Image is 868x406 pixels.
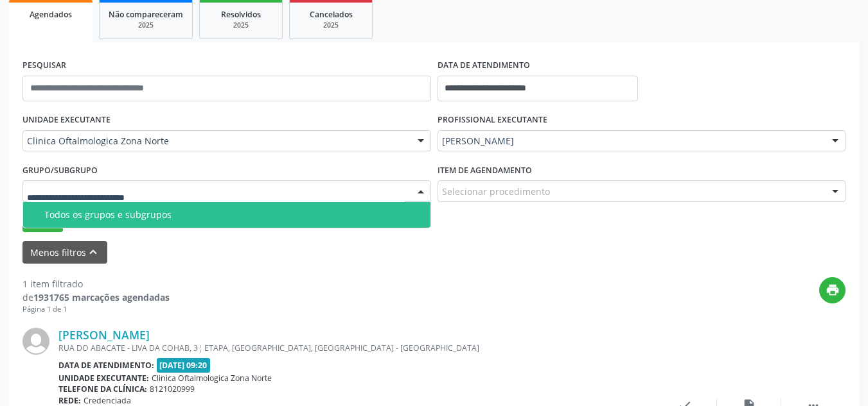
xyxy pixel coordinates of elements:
div: 2025 [299,21,363,30]
div: 2025 [209,21,273,30]
span: Agendados [30,9,72,20]
span: Resolvidos [221,9,261,20]
i: keyboard_arrow_up [86,245,100,259]
img: img [22,328,49,355]
label: PESQUISAR [22,56,66,76]
div: 1 item filtrado [22,277,170,291]
i: print [826,283,840,297]
span: Cancelados [310,9,353,20]
span: [PERSON_NAME] [442,135,820,148]
b: Unidade executante: [58,373,149,384]
button: Menos filtroskeyboard_arrow_up [22,241,107,264]
b: Telefone da clínica: [58,384,147,394]
div: Todos os grupos e subgrupos [44,210,423,220]
label: Grupo/Subgrupo [22,160,98,180]
label: UNIDADE EXECUTANTE [22,110,111,130]
div: de [22,291,170,304]
a: [PERSON_NAME] [58,328,150,342]
button: print [819,277,846,303]
div: Página 1 de 1 [22,304,170,315]
label: Item de agendamento [438,160,532,180]
span: [DATE] 09:20 [157,358,211,373]
span: Clinica Oftalmologica Zona Norte [152,373,272,384]
span: Credenciada [84,395,131,406]
div: 2025 [109,21,183,30]
span: 8121020999 [150,384,195,394]
span: Não compareceram [109,9,183,20]
div: RUA DO ABACATE - LIVA DA COHAB, 3¦ ETAPA, [GEOGRAPHIC_DATA], [GEOGRAPHIC_DATA] - [GEOGRAPHIC_DATA] [58,343,653,353]
span: Clinica Oftalmologica Zona Norte [27,135,405,148]
b: Rede: [58,395,81,406]
label: DATA DE ATENDIMENTO [438,56,530,76]
strong: 1931765 marcações agendadas [33,291,170,303]
span: Selecionar procedimento [442,185,550,198]
b: Data de atendimento: [58,360,154,371]
label: PROFISSIONAL EXECUTANTE [438,110,547,130]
